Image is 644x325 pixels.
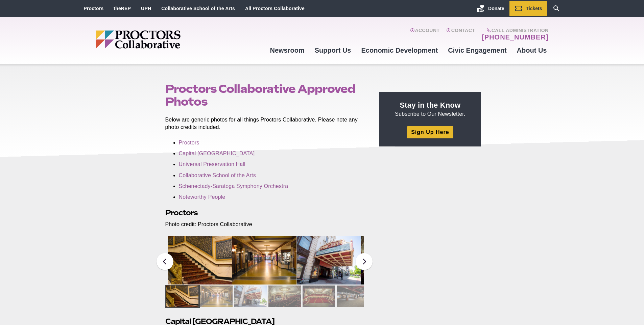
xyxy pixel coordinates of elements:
[410,28,439,41] a: Account
[96,30,233,49] img: Proctors logo
[245,6,305,11] a: All Proctors Collaborative
[379,155,481,239] iframe: Advertisement
[265,41,309,59] a: Newsroom
[179,183,288,189] a: Schenectady-Saratoga Symphony Orchestra
[114,6,131,11] a: theREP
[165,221,364,228] p: Photo credit: Proctors Collaborative
[179,140,199,145] a: Proctors
[165,82,364,108] h1: Proctors Collaborative Approved Photos
[179,172,256,178] a: Collaborative School of the Arts
[443,41,511,59] a: Civic Engagement
[161,6,235,11] a: Collaborative School of the Arts
[526,6,542,11] span: Tickets
[446,28,475,41] a: Contact
[84,6,104,11] a: Proctors
[356,253,373,270] button: Next slide
[179,194,225,200] a: Noteworthy People
[509,1,547,16] a: Tickets
[488,6,504,11] span: Donate
[179,151,255,156] a: Capital [GEOGRAPHIC_DATA]
[157,253,173,270] button: Previous slide
[480,28,548,33] span: Call Administration
[179,161,245,167] a: Universal Preservation Hall
[165,208,197,217] strong: Proctors
[547,1,566,16] a: Search
[400,101,461,109] strong: Stay in the Know
[387,100,473,118] p: Subscribe to Our Newsletter.
[472,1,509,16] a: Donate
[165,116,364,131] p: Below are generic photos for all things Proctors Collaborative. Please note any photo credits inc...
[141,6,151,11] a: UPH
[310,41,356,59] a: Support Us
[407,126,453,138] a: Sign Up Here
[512,41,552,59] a: About Us
[356,41,443,59] a: Economic Development
[482,33,548,41] a: [PHONE_NUMBER]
